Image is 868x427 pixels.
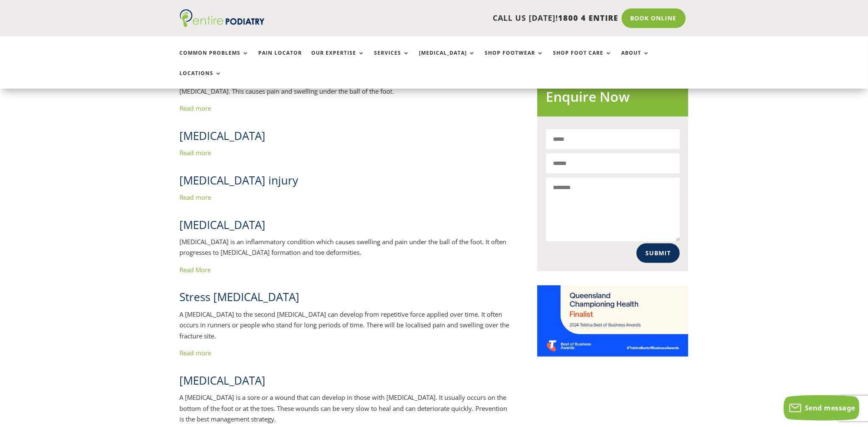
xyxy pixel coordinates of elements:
[180,76,480,95] span: A [MEDICAL_DATA] is an inflamed bursa, which commonly develops between or under the heads of the ...
[180,289,300,304] span: Stress [MEDICAL_DATA]
[180,310,510,340] span: A [MEDICAL_DATA] to the second [MEDICAL_DATA] can develop from repetitive force applied over time...
[180,173,299,188] span: [MEDICAL_DATA] injury
[636,243,680,263] button: Submit
[180,128,266,143] span: [MEDICAL_DATA]
[180,104,212,112] a: Read more
[180,373,266,388] span: [MEDICAL_DATA]
[180,217,266,232] span: [MEDICAL_DATA]
[805,403,855,413] span: Send message
[553,50,612,68] a: Shop Foot Care
[622,8,686,28] a: Book Online
[180,237,507,257] span: [MEDICAL_DATA] is an inflammatory condition which causes swelling and pain under the ball of the ...
[180,148,212,157] a: Read more
[419,50,476,68] a: [MEDICAL_DATA]
[537,350,688,358] a: Telstra Business Awards QLD State Finalist - Championing Health Category
[537,285,688,357] img: Telstra Business Awards QLD State Finalist - Championing Health Category
[180,20,265,29] a: Entire Podiatry
[622,50,650,68] a: About
[259,50,302,68] a: Pain Locator
[312,50,365,68] a: Our Expertise
[180,265,211,274] a: Read More
[558,13,619,23] span: 1800 4 ENTIRE
[180,50,249,68] a: Common Problems
[784,395,860,421] button: Send message
[180,9,265,27] img: logo (1)
[374,50,410,68] a: Services
[180,393,508,423] span: A [MEDICAL_DATA] is a sore or a wound that can develop in those with [MEDICAL_DATA]. It usually o...
[180,193,212,201] a: Read more
[180,349,212,357] a: Read more
[546,87,680,111] h2: Enquire Now
[180,70,222,89] a: Locations
[485,50,544,68] a: Shop Footwear
[297,13,619,24] p: CALL US [DATE]!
